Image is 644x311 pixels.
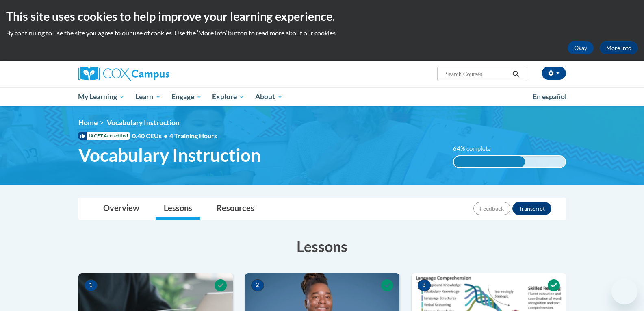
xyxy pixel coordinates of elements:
div: Main menu [66,87,578,106]
span: 1 [85,279,98,291]
h2: This site uses cookies to help improve your learning experience. [6,8,638,24]
button: Feedback [473,202,510,215]
span: About [255,92,283,102]
a: Engage [166,87,207,106]
a: About [250,87,288,106]
a: Overview [95,198,147,220]
a: Explore [207,87,250,106]
a: My Learning [73,87,130,106]
span: 3 [418,279,431,291]
p: By continuing to use the site you agree to our use of cookies. Use the ‘More info’ button to read... [6,28,638,37]
span: Vocabulary Instruction [107,118,180,127]
a: Cox Campus [78,67,233,81]
input: Search Courses [445,69,510,79]
span: 0.40 CEUs [132,131,169,140]
span: My Learning [78,92,125,102]
a: En español [527,88,572,105]
iframe: Button to launch messaging window [611,278,637,304]
button: Transcript [512,202,551,215]
span: IACET Accredited [78,132,130,140]
button: Account Settings [542,67,566,80]
button: Search [510,69,522,79]
span: En español [533,92,567,101]
span: Engage [171,92,202,102]
label: 64% complete [453,144,500,153]
div: 64% complete [454,156,525,167]
img: Cox Campus [78,67,169,81]
button: Okay [568,41,594,54]
a: Lessons [156,198,200,220]
span: 4 Training Hours [169,132,217,139]
span: Vocabulary Instruction [78,144,261,166]
a: More Info [600,41,638,54]
a: Resources [208,198,262,220]
a: Learn [130,87,166,106]
h3: Lessons [78,236,566,257]
span: Learn [135,92,161,102]
span: 2 [251,279,264,291]
a: Home [78,118,98,127]
span: Explore [212,92,245,102]
span: • [164,132,167,139]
